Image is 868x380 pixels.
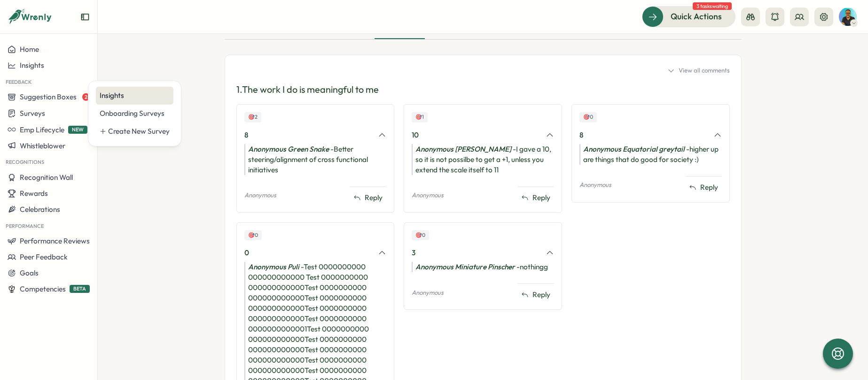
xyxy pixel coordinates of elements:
[248,145,329,154] i: Anonymous Green Snake
[412,289,444,297] p: Anonymous
[415,145,511,154] i: Anonymous [PERSON_NAME]
[671,10,722,23] span: Quick Actions
[82,93,90,101] span: 2
[244,248,373,258] div: 0
[96,122,173,140] a: Create New Survey
[20,173,73,182] span: Recognition Wall
[579,130,708,140] div: 8
[532,193,550,203] span: Reply
[20,45,39,54] span: Home
[236,82,730,97] p: 1. The work I do is meaningful to me
[642,6,735,27] button: Quick Actions
[412,248,540,258] div: 3
[412,112,428,122] div: Upvotes
[412,230,429,240] div: Upvotes
[248,262,299,271] i: Anonymous Puli
[20,205,60,214] span: Celebrations
[108,126,170,137] div: Create New Survey
[415,262,515,271] i: Anonymous Miniature Pinscher
[244,130,373,140] div: 8
[517,288,554,302] button: Reply
[20,236,90,245] span: Performance Reviews
[579,112,597,122] div: Upvotes
[700,182,718,193] span: Reply
[579,144,722,165] div: - higher up are things that do good for society :)
[693,2,732,10] span: 3 tasks waiting
[20,268,39,277] span: Goals
[412,262,554,272] div: - nothingg
[68,126,87,134] span: NEW
[412,144,554,175] div: - I gave a 10, so it is not possilbe to get a +1, unless you extend the scale itself to 11
[839,8,857,26] img: Johannes Keller
[532,290,550,300] span: Reply
[20,61,44,70] span: Insights
[20,189,48,198] span: Rewards
[100,108,170,119] div: Onboarding Surveys
[365,193,383,203] span: Reply
[244,144,387,175] div: - Better steering/alignment of cross functional initiatives
[80,12,90,22] button: Expand sidebar
[412,130,540,140] div: 10
[20,141,65,150] span: Whistleblower
[685,180,722,194] button: Reply
[100,90,170,101] div: Insights
[20,92,77,101] span: Suggestion Boxes
[20,252,68,261] span: Peer Feedback
[70,285,90,293] span: BETA
[583,145,685,154] i: Anonymous Equatorial greytail
[96,87,173,105] a: Insights
[412,191,444,200] p: Anonymous
[96,105,173,122] a: Onboarding Surveys
[244,191,276,200] p: Anonymous
[350,191,386,205] button: Reply
[244,112,261,122] div: Upvotes
[20,125,64,134] span: Emp Lifecycle
[667,66,730,75] button: View all comments
[20,109,45,118] span: Surveys
[579,181,611,189] p: Anonymous
[244,230,262,240] div: Upvotes
[517,191,554,205] button: Reply
[20,284,66,293] span: Competencies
